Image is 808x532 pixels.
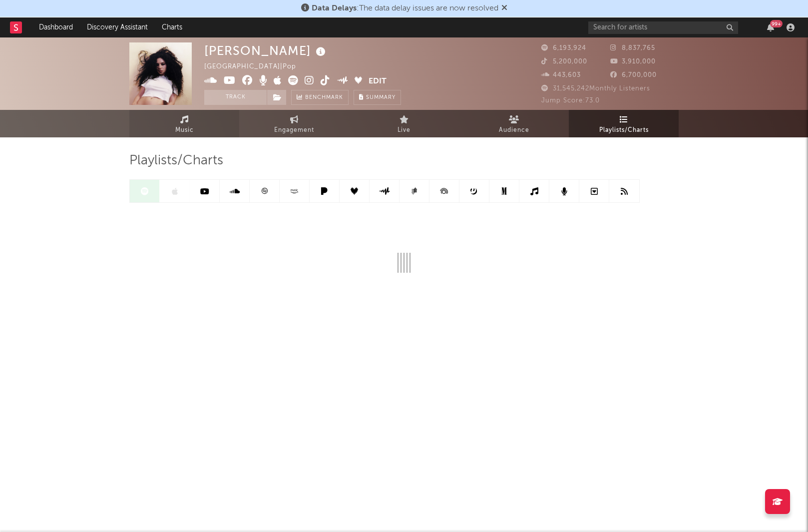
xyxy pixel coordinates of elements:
span: Engagement [274,124,314,136]
span: Music [175,124,194,136]
a: Discovery Assistant [80,17,155,37]
span: Playlists/Charts [599,124,649,136]
span: : The data delay issues are now resolved [312,4,498,12]
button: Summary [354,90,401,105]
span: 6,700,000 [610,72,657,78]
a: Music [129,110,239,137]
a: Playlists/Charts [569,110,679,137]
div: [GEOGRAPHIC_DATA] | Pop [204,61,308,73]
a: Engagement [239,110,349,137]
a: Benchmark [291,90,349,105]
a: Audience [459,110,569,137]
a: Live [349,110,459,137]
a: Dashboard [32,17,80,37]
a: Charts [155,17,189,37]
span: Audience [499,124,529,136]
span: Summary [366,95,396,100]
span: 5,200,000 [541,58,587,65]
span: Data Delays [312,4,357,12]
div: [PERSON_NAME] [204,42,328,59]
span: Playlists/Charts [129,155,223,167]
span: 6,193,924 [541,45,586,51]
button: Edit [369,75,387,88]
button: 99+ [767,23,774,31]
span: 3,910,000 [610,58,656,65]
button: Track [204,90,267,105]
span: Dismiss [501,4,507,12]
div: 99 + [770,20,783,27]
span: Live [398,124,410,136]
span: 8,837,765 [610,45,655,51]
span: 443,603 [541,72,581,78]
span: Benchmark [305,92,343,104]
input: Search for artists [588,21,738,34]
span: Jump Score: 73.0 [541,97,600,104]
span: 31,545,242 Monthly Listeners [541,85,650,92]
